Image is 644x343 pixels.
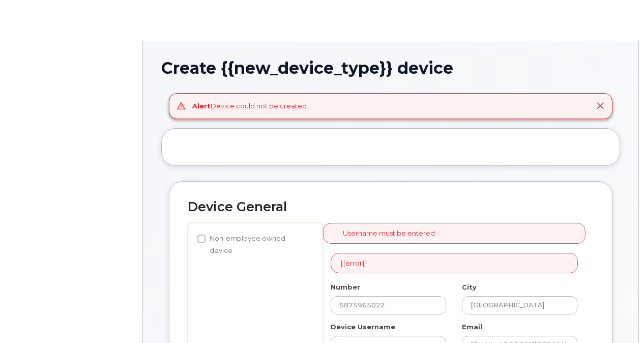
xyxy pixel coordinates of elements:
div: Device could not be created. [192,101,308,111]
li: Username must be entered [343,228,435,238]
label: Device Username [331,322,395,332]
label: Email [462,322,482,332]
h1: Create {{new_device_type}} device [161,59,620,77]
div: {{error}} [331,253,578,274]
label: Non-employee owned device [197,233,306,257]
label: Number [331,282,360,292]
label: City [462,282,477,292]
strong: Alert [192,102,211,110]
h2: Device General [188,200,594,214]
input: Non-employee owned device [197,235,206,243]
